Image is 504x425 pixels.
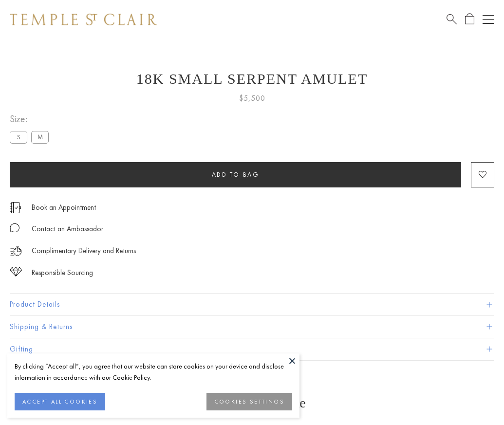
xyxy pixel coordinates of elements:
[465,13,474,25] a: Open Shopping Bag
[32,245,136,257] p: Complimentary Delivery and Returns
[10,267,22,277] img: icon_sourcing.svg
[32,267,93,279] div: Responsible Sourcing
[15,361,292,383] div: By clicking “Accept all”, you agree that our website can store cookies on your device and disclos...
[31,131,49,143] label: M
[10,202,21,213] img: icon_appointment.svg
[10,245,22,257] img: icon_delivery.svg
[10,71,494,87] h1: 18K Small Serpent Amulet
[483,14,494,25] button: Open navigation
[32,202,96,213] a: Book an Appointment
[10,111,53,127] span: Size:
[10,223,19,233] img: MessageIcon-01_2.svg
[10,162,461,187] button: Add to bag
[10,14,157,25] img: Temple St. Clair
[239,92,265,105] span: $5,500
[212,170,260,179] span: Add to bag
[10,338,494,360] button: Gifting
[10,131,27,143] label: S
[10,294,494,315] button: Product Details
[15,393,105,410] button: ACCEPT ALL COOKIES
[10,316,494,338] button: Shipping & Returns
[32,223,103,235] div: Contact an Ambassador
[447,13,457,25] a: Search
[206,393,292,410] button: COOKIES SETTINGS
